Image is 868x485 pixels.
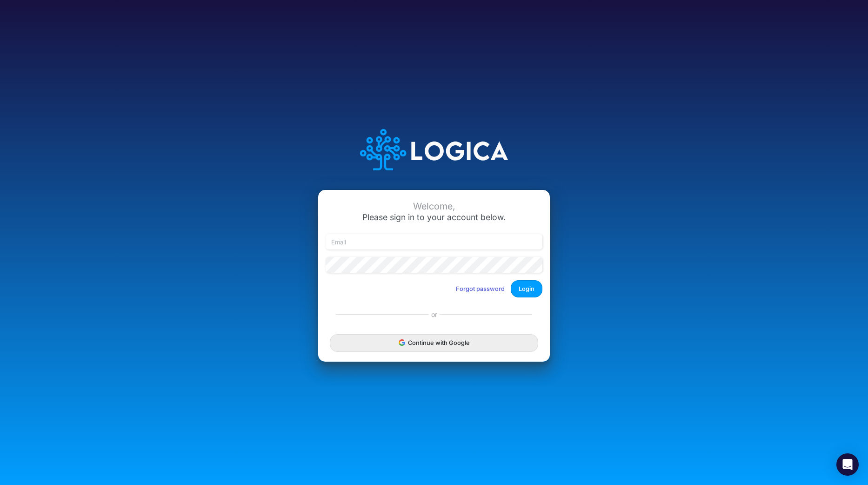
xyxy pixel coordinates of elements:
[450,281,511,296] button: Forgot password
[836,453,859,476] div: Open Intercom Messenger
[326,201,542,212] div: Welcome,
[511,280,542,297] button: Login
[330,334,538,351] button: Continue with Google
[362,212,506,222] span: Please sign in to your account below.
[326,234,542,250] input: Email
